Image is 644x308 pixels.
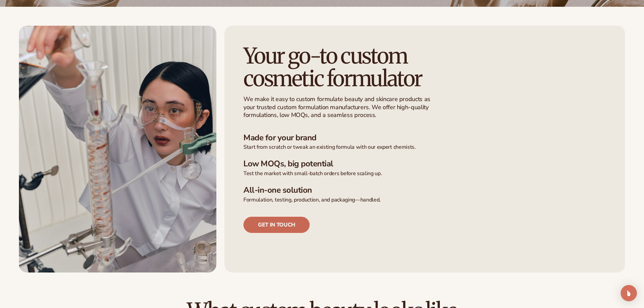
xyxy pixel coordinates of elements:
div: Open Intercom Messenger [621,285,637,301]
p: Start from scratch or tweak an existing formula with our expert chemists. [243,144,606,151]
h3: Low MOQs, big potential [243,159,606,169]
p: Test the market with small-batch orders before scaling up. [243,170,606,177]
h3: All-in-one solution [243,185,606,195]
a: Get in touch [243,217,310,233]
p: We make it easy to custom formulate beauty and skincare products as your trusted custom formulati... [243,95,434,119]
img: Female scientist in chemistry lab. [19,26,216,273]
h3: Made for your brand [243,133,606,143]
h1: Your go-to custom cosmetic formulator [243,45,449,90]
p: Formulation, testing, production, and packaging—handled. [243,196,606,204]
